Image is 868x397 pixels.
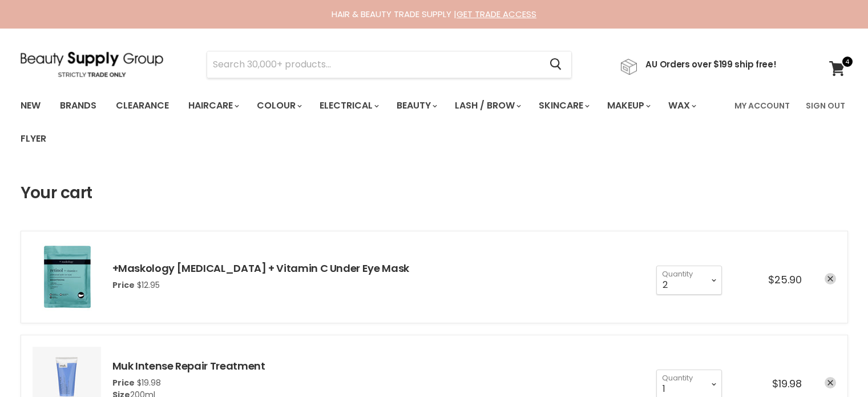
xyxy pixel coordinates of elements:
a: Sign Out [799,94,852,118]
select: Quantity [656,266,722,294]
a: Wax [660,94,703,118]
a: Brands [51,94,105,118]
span: Price [112,279,135,291]
form: Product [207,51,572,78]
a: New [12,94,49,118]
a: Beauty [388,94,444,118]
span: $12.95 [137,279,160,291]
input: Search [207,51,541,78]
a: Haircare [180,94,246,118]
h1: Your cart [21,184,92,202]
span: $25.90 [768,272,802,287]
div: HAIR & BEAUTY TRADE SUPPLY | [6,9,862,20]
a: Makeup [599,94,657,118]
a: +Maskology [MEDICAL_DATA] + Vitamin C Under Eye Mask [112,261,409,275]
a: Colour [248,94,309,118]
img: +Maskology Retinol + Vitamin C Under Eye Mask [33,243,101,311]
iframe: Gorgias live chat messenger [811,343,857,386]
a: My Account [728,94,797,118]
span: $19.98 [137,377,161,388]
a: remove +Maskology Retinol + Vitamin C Under Eye Mask [825,273,836,284]
span: $19.98 [772,376,802,391]
a: Flyer [12,127,55,151]
a: Skincare [530,94,596,118]
a: Electrical [311,94,386,118]
span: Price [112,377,135,388]
ul: Main menu [12,89,728,155]
button: Search [541,51,571,78]
a: Lash / Brow [446,94,528,118]
a: Muk Intense Repair Treatment [112,359,265,373]
a: Clearance [107,94,177,118]
nav: Main [6,89,862,155]
a: GET TRADE ACCESS [457,8,536,20]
